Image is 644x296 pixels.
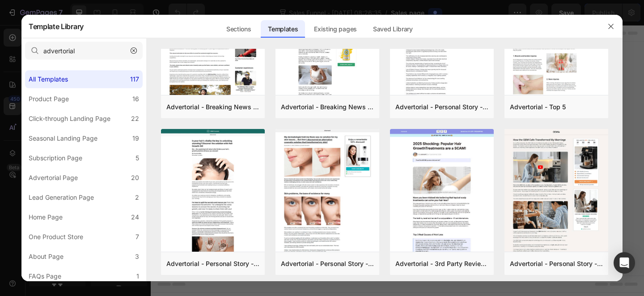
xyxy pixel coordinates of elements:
[29,113,110,124] div: Click-through Landing Page
[135,251,139,262] div: 3
[281,102,374,112] div: Advertorial - Breaking News - The Before Image
[136,271,139,282] div: 1
[395,258,488,269] div: Advertorial - 3rd Party Review - The Before Image - Hair Supplement
[281,258,374,269] div: Advertorial - Personal Story - Before & After Image
[284,167,360,185] button: Explore templates
[219,20,258,38] div: Sections
[132,94,139,104] div: 16
[131,212,139,223] div: 24
[136,153,139,163] div: 5
[131,172,139,183] div: 20
[614,252,635,274] div: Open Intercom Messenger
[136,232,139,242] div: 7
[29,172,78,183] div: Advertorial Page
[130,74,139,85] div: 117
[166,102,259,112] div: Advertorial - Breaking News - Before & After Image
[29,212,63,223] div: Home Page
[131,113,139,124] div: 22
[29,74,68,85] div: All Templates
[29,271,61,282] div: FAQs Page
[166,258,259,269] div: Advertorial - Personal Story - The Before Image
[132,133,139,144] div: 19
[510,102,566,112] div: Advertorial - Top 5
[307,20,364,38] div: Existing pages
[208,218,329,225] div: Start with Generating from URL or image
[29,251,64,262] div: About Page
[366,20,420,38] div: Saved Library
[201,150,336,160] div: Start building with Sections/Elements or
[177,167,279,185] button: Use existing page designs
[510,258,603,269] div: Advertorial - Personal Story - Video
[395,102,488,112] div: Advertorial - Personal Story - Story Related Image
[261,20,305,38] div: Templates
[29,232,83,242] div: One Product Store
[29,133,97,144] div: Seasonal Landing Page
[135,192,139,203] div: 2
[29,153,82,163] div: Subscription Page
[29,94,69,104] div: Product Page
[29,192,94,203] div: Lead Generation Page
[29,15,84,38] h2: Template Library
[25,42,143,60] input: E.g.: Black Friday, Sale, etc.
